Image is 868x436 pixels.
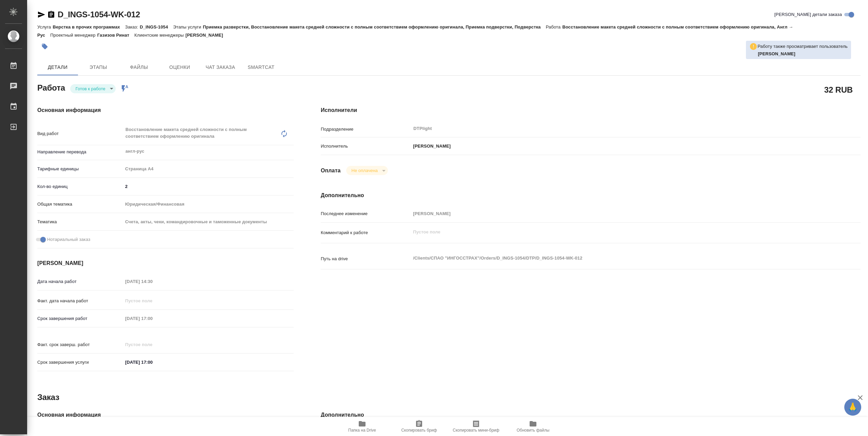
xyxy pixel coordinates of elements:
button: Добавить тэг [37,39,52,54]
p: Тарифные единицы [37,166,123,172]
span: Скопировать мини-бриф [453,428,499,433]
div: Юридическая/Финансовая [123,198,294,210]
button: Скопировать мини-бриф [448,417,505,436]
button: Скопировать ссылку для ЯМессенджера [37,11,45,19]
p: Заборова Александра [758,51,848,57]
div: Страница А4 [123,163,294,175]
button: Папка на Drive [334,417,391,436]
p: Срок завершения услуги [37,359,123,366]
span: Папка на Drive [348,428,376,433]
p: D_INGS-1054 [140,24,173,30]
p: Общая тематика [37,201,123,208]
input: Пустое поле [123,340,182,349]
button: 🙏 [844,399,861,416]
p: Услуга [37,24,53,30]
p: Факт. дата начала работ [37,298,123,304]
p: Кол-во единиц [37,183,123,190]
p: Газизов Ринат [97,33,135,38]
button: Обновить файлы [505,417,561,436]
p: Приемка разверстки, Восстановление макета средней сложности с полным соответствием оформлению ори... [203,24,546,30]
h4: Основная информация [37,106,294,114]
span: Обновить файлы [517,428,550,433]
p: Проектный менеджер [50,33,97,38]
button: Скопировать ссылку [47,11,55,19]
h4: Дополнительно [321,191,861,200]
input: Пустое поле [123,277,182,286]
h4: [PERSON_NAME] [37,259,294,267]
p: Вид работ [37,130,123,137]
h4: Дополнительно [321,411,861,419]
p: Работа [546,24,563,30]
p: Клиентские менеджеры [134,33,185,38]
p: Дата начала работ [37,278,123,285]
button: Скопировать бриф [391,417,448,436]
p: Направление перевода [37,149,123,155]
p: Последнее изменение [321,210,411,217]
input: Пустое поле [123,314,182,323]
h4: Основная информация [37,411,294,419]
p: Исполнитель [321,143,411,150]
span: Оценки [163,63,196,72]
p: Факт. срок заверш. работ [37,341,123,348]
span: SmartCat [245,63,277,72]
p: Этапы услуги [173,24,203,30]
p: Путь на drive [321,255,411,262]
input: ✎ Введи что-нибудь [123,357,182,367]
a: D_INGS-1054-WK-012 [58,10,140,19]
button: Готов к работе [74,86,107,92]
div: Счета, акты, чеки, командировочные и таможенные документы [123,216,294,228]
p: [PERSON_NAME] [411,143,451,150]
b: [PERSON_NAME] [758,51,795,56]
p: Заказ: [125,24,140,30]
button: Не оплачена [350,168,380,173]
span: Детали [41,63,74,72]
p: Верстка в прочих программах [53,24,125,30]
span: Скопировать бриф [401,428,437,433]
h4: Исполнители [321,106,861,114]
input: Пустое поле [411,209,815,219]
input: ✎ Введи что-нибудь [123,182,294,191]
p: [PERSON_NAME] [185,33,228,38]
span: Нотариальный заказ [47,236,90,243]
span: Файлы [123,63,155,72]
p: Подразделение [321,126,411,133]
span: Чат заказа [204,63,237,72]
span: [PERSON_NAME] детали заказа [774,11,842,18]
h4: Оплата [321,167,341,175]
div: Готов к работе [346,166,388,175]
p: Комментарий к работе [321,229,411,236]
textarea: /Clients/СПАО "ИНГОССТРАХ"/Orders/D_INGS-1054/DTP/D_INGS-1054-WK-012 [411,252,815,264]
h2: 32 RUB [824,84,853,95]
h2: Заказ [37,392,59,403]
h2: Работа [37,81,65,93]
span: Этапы [82,63,115,72]
p: Работу также просматривает пользователь [757,43,848,50]
input: Пустое поле [123,296,182,306]
span: 🙏 [847,400,859,414]
div: Готов к работе [70,84,116,93]
p: Срок завершения работ [37,315,123,322]
p: Тематика [37,219,123,225]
